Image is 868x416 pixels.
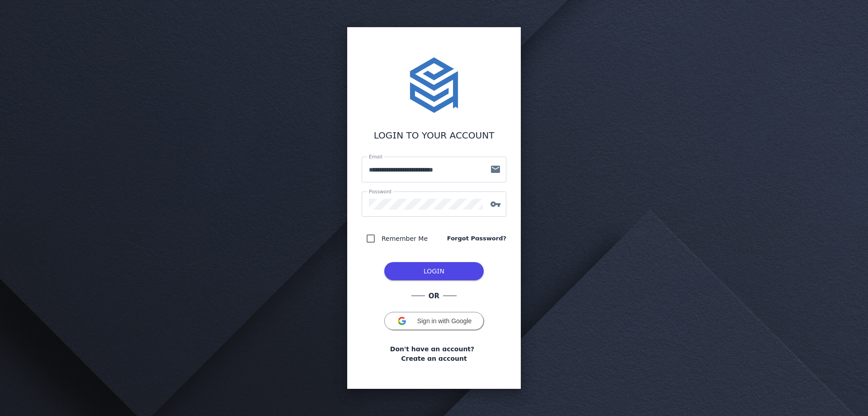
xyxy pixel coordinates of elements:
span: Don't have an account? [390,344,474,354]
mat-label: Password [369,189,392,194]
mat-label: Email [369,154,382,159]
div: LOGIN TO YOUR ACCOUNT [362,129,506,142]
button: Sign in with Google [384,312,484,330]
img: stacktome.svg [405,56,463,114]
span: OR [425,291,443,301]
span: Sign in with Google [417,317,472,325]
mat-icon: mail [485,164,506,175]
mat-icon: vpn_key [485,199,506,210]
span: LOGIN [424,268,444,275]
a: Create an account [401,354,467,363]
a: Forgot Password? [447,234,506,243]
label: Remember Me [380,233,428,244]
button: LOG IN [384,262,484,280]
